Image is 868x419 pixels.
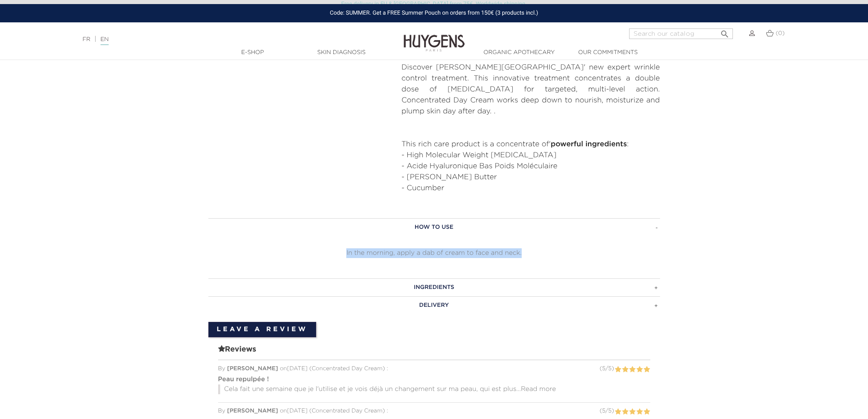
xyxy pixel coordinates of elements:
a: Organic Apothecary [479,48,560,57]
p: This rich care product is a concentrate of' : [402,139,660,150]
img: Huygens [404,22,465,53]
span: 5 [602,408,605,414]
a: E-Shop [212,48,293,57]
strong: powerful ingredients [551,141,627,148]
div: ( / ) [599,365,614,373]
label: 5 [643,407,650,417]
li: - High Molecular Weight [MEDICAL_DATA] [402,150,660,161]
label: 1 [614,407,621,417]
span: (0) [776,30,785,36]
input: Search [629,28,733,39]
a: Skin Diagnosis [301,48,382,57]
li: - Acide Hyaluronique Bas Poids Moléculaire [402,161,660,172]
div: | [79,35,356,44]
p: Discover [PERSON_NAME][GEOGRAPHIC_DATA]' new expert wrinkle control treatment. This innovative tr... [402,62,660,117]
a: Leave a review [208,322,317,337]
strong: Peau repulpée ! [218,376,269,383]
label: 4 [636,407,643,417]
p: Cela fait une semaine que je l'utilise et je vois déjà un changement sur ma peau, qui est plus... [218,384,650,394]
label: 3 [629,407,636,417]
span: 5 [608,366,611,371]
p: In the morning, apply a dab of cream to face and neck. [208,248,660,258]
a: How to use [208,218,660,236]
a: Delivery [208,296,660,314]
div: ( / ) [599,407,614,415]
span: Concentrated Day Cream [312,366,383,371]
span: [PERSON_NAME] [227,408,278,414]
li: - [PERSON_NAME] Butter [402,172,660,183]
span: Reviews [218,344,650,360]
div: By on [DATE] ( ) : [218,407,650,415]
span: 5 [608,408,611,414]
a: Our commitments [567,48,649,57]
a: FR [83,37,90,42]
label: 2 [622,407,629,417]
span: Concentrated Day Cream [312,408,383,414]
div: By on [DATE] ( ) : [218,365,650,373]
label: 5 [643,365,650,375]
span: [PERSON_NAME] [227,366,278,371]
label: 3 [629,365,636,375]
button:  [717,26,732,37]
label: 1 [614,365,621,375]
label: 2 [622,365,629,375]
a: EN [101,37,109,45]
span: 5 [602,366,605,371]
span: Read more [521,386,556,393]
i:  [720,27,730,37]
a: Ingredients [208,278,660,296]
li: - Cucumber [402,183,660,194]
label: 4 [636,365,643,375]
